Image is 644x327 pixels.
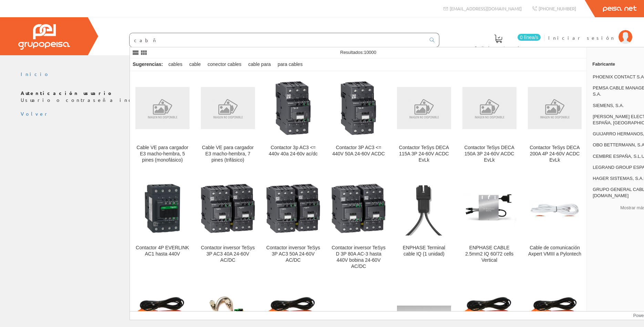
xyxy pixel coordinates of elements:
[522,71,587,171] a: Contactor TeSys DECA 200A 4P 24-60V ACDC EvLk Contactor TeSys DECA 200A 4P 24-60V ACDC EvLk
[195,71,260,171] a: Cable VE para cargador E3 macho-hembra, 7 pines (trifásico) Cable VE para cargador E3 macho-hembr...
[201,87,255,129] img: Cable VE para cargador E3 macho-hembra, 7 pines (trifásico)
[457,71,522,171] a: Contactor TeSys DECA 150A 3P 24-60V ACDC EvLk Contactor TeSys DECA 150A 3P 24-60V ACDC EvLk
[364,50,376,55] span: 10000
[201,181,255,235] img: Contactor inversor TeSys 3P AC3 40A 24-60V AC/DC
[246,58,274,71] div: cable para
[135,181,190,235] img: Contactor 4P EVERLINK AC1 hasta 440V
[21,90,113,96] b: Autenticación usuario
[331,245,386,270] div: Contactor inversor TeSys D 3P 80A AC-3 hasta 440V bobina 24-60V AC/DC
[195,172,260,278] a: Contactor inversor TeSys 3P AC3 40A 24-60V AC/DC Contactor inversor TeSys 3P AC3 40A 24-60V AC/DC
[130,71,195,171] a: Cable VE para cargador E3 macho-hembra, 5 pines (monofásico) Cable VE para cargador E3 macho-hemb...
[130,33,426,47] input: Buscar ...
[201,145,255,163] div: Cable VE para cargador E3 macho-hembra, 7 pines (trifásico)
[391,172,457,278] a: ENPHASE Terminal cable IQ (1 unidad) ENPHASE Terminal cable IQ (1 unidad)
[397,87,451,129] img: Contactor TeSys DECA 115A 3P 24-60V ACDC EvLk
[275,58,305,71] div: para cables
[528,245,582,257] div: Cable de comunicación Axpert VMIII a Pylontech
[331,310,386,320] img: 4g0.5 Cable Flexible Rollos 500v Negro Rv-k (0.1)
[462,181,517,235] img: ENPHASE CABLE 2.5mm2 IQ 60/72 cells Vertical
[186,58,203,71] div: cable
[326,71,391,171] a: Contactor 3P AC3 <= 440V 50A 24-60V ACDC Contactor 3P AC3 <= 440V 50A 24-60V ACDC
[450,6,522,11] span: [EMAIL_ADDRESS][DOMAIN_NAME]
[518,34,541,41] span: 0 línea/s
[266,81,320,135] img: Contactor 3p AC3 <= 440v 40a 24-60v ac/dc
[528,145,582,163] div: Contactor TeSys DECA 200A 4P 24-60V ACDC EvLk
[18,24,70,50] img: Grupo Peisa
[539,6,576,11] span: [PHONE_NUMBER]
[331,181,386,235] img: Contactor inversor TeSys D 3P 80A AC-3 hasta 440V bobina 24-60V AC/DC
[166,58,185,71] div: cables
[340,50,376,55] span: Resultados:
[21,71,50,77] a: Inicio
[21,90,623,104] p: Usuario o contraseña incorrecta.
[266,245,320,263] div: Contactor inversor TeSys 3P AC3 50A 24-60V AC/DC
[135,87,190,129] img: Cable VE para cargador E3 macho-hembra, 5 pines (monofásico)
[205,58,244,71] div: conector cables
[397,181,451,235] img: ENPHASE Terminal cable IQ (1 unidad)
[457,172,522,278] a: ENPHASE CABLE 2.5mm2 IQ 60/72 cells Vertical ENPHASE CABLE 2.5mm2 IQ 60/72 cells Vertical
[528,201,582,216] img: Cable de comunicación Axpert VMIII a Pylontech
[522,172,587,278] a: Cable de comunicación Axpert VMIII a Pylontech Cable de comunicación Axpert VMIII a Pylontech
[391,71,457,171] a: Contactor TeSys DECA 115A 3P 24-60V ACDC EvLk Contactor TeSys DECA 115A 3P 24-60V ACDC EvLk
[201,245,255,263] div: Contactor inversor TeSys 3P AC3 40A 24-60V AC/DC
[21,117,623,123] div: © Grupo Peisa
[331,145,386,157] div: Contactor 3P AC3 <= 440V 50A 24-60V ACDC
[261,71,326,171] a: Contactor 3p AC3 <= 440v 40a 24-60v ac/dc Contactor 3p AC3 <= 440v 40a 24-60v ac/dc
[135,145,190,163] div: Cable VE para cargador E3 macho-hembra, 5 pines (monofásico)
[266,181,320,235] img: Contactor inversor TeSys 3P AC3 50A 24-60V AC/DC
[326,172,391,278] a: Contactor inversor TeSys D 3P 80A AC-3 hasta 440V bobina 24-60V AC/DC Contactor inversor TeSys D ...
[397,245,451,257] div: ENPHASE Terminal cable IQ (1 unidad)
[397,306,451,324] img: 16g1,5 Cable Plano H07vvh6-f 450/750v
[261,172,326,278] a: Contactor inversor TeSys 3P AC3 50A 24-60V AC/DC Contactor inversor TeSys 3P AC3 50A 24-60V AC/DC
[331,81,386,135] img: Contactor 3P AC3 <= 440V 50A 24-60V ACDC
[548,29,632,35] a: Iniciar sesión
[130,60,164,69] div: Sugerencias:
[462,87,517,129] img: Contactor TeSys DECA 150A 3P 24-60V ACDC EvLk
[548,34,615,41] span: Iniciar sesión
[528,87,582,129] img: Contactor TeSys DECA 200A 4P 24-60V ACDC EvLk
[475,44,522,51] span: Pedido actual
[130,172,195,278] a: Contactor 4P EVERLINK AC1 hasta 440V Contactor 4P EVERLINK AC1 hasta 440V
[135,245,190,257] div: Contactor 4P EVERLINK AC1 hasta 440V
[397,145,451,163] div: Contactor TeSys DECA 115A 3P 24-60V ACDC EvLk
[462,145,517,163] div: Contactor TeSys DECA 150A 3P 24-60V ACDC EvLk
[21,110,50,117] a: Volver
[266,145,320,157] div: Contactor 3p AC3 <= 440v 40a 24-60v ac/dc
[462,245,517,263] div: ENPHASE CABLE 2.5mm2 IQ 60/72 cells Vertical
